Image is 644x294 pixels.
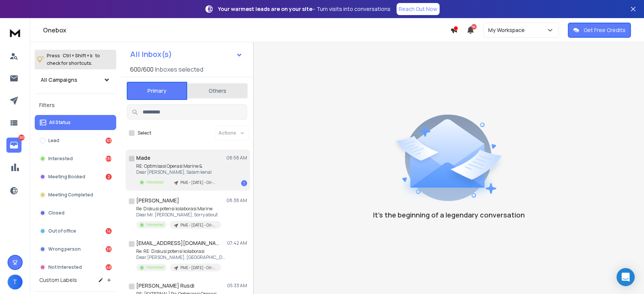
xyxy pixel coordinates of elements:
h1: All Inbox(s) [130,51,172,58]
p: All Status [49,119,71,126]
p: My Workspace [488,26,528,34]
button: All Campaigns [35,72,116,87]
button: Wrong person38 [35,242,116,257]
p: – Turn visits into conversations [218,5,390,13]
h1: [PERSON_NAME] [136,197,179,204]
div: Open Intercom Messenger [616,268,635,286]
p: Dear [PERSON_NAME], [GEOGRAPHIC_DATA] [136,254,227,260]
strong: Your warmest leads are on your site [218,5,312,12]
button: Interested138 [35,151,116,166]
button: Others [187,83,247,99]
button: Not Interested48 [35,260,116,275]
p: 08:38 AM [226,198,247,204]
a: Reach Out Now [397,3,440,15]
h3: Filters [35,100,116,110]
div: 48 [106,264,112,270]
p: Dear Mr. [PERSON_NAME], Sorry about [136,212,221,218]
div: 2 [106,174,112,180]
p: Meeting Completed [48,192,93,198]
p: Re: Diskusi potensi kolaborasi Marine [136,206,221,212]
button: Meeting Booked2 [35,169,116,184]
button: Get Free Credits [568,23,631,38]
p: 07:42 AM [227,240,247,246]
p: Re: RE: Diskusi potensi kolaborasi [136,248,227,254]
span: 600 / 600 [130,65,154,74]
div: 14 [106,228,112,234]
div: 93 [106,138,112,144]
button: Meeting Completed [35,187,116,202]
span: Ctrl + Shift + k [61,51,94,60]
h1: All Campaigns [41,76,77,84]
p: PME - [DATE] - Oil-Energy-Maritime [180,180,217,185]
h3: Custom Labels [39,276,77,284]
p: Interested [146,179,164,185]
button: T [8,274,23,289]
div: 38 [106,246,112,252]
p: Wrong person [48,246,81,252]
img: logo [8,26,23,40]
button: All Status [35,115,116,130]
h3: Inboxes selected [155,65,203,74]
p: PME - [DATE] - Oil-Energy-Maritime [180,222,217,228]
button: Out of office14 [35,224,116,239]
button: All Inbox(s) [124,47,249,62]
h1: [PERSON_NAME] Rusdi [136,282,194,289]
p: 05:33 AM [227,283,247,289]
p: Dear [PERSON_NAME], Salam kenal [136,169,221,175]
div: 1 [241,180,247,186]
span: 50 [471,24,476,29]
p: Press to check for shortcuts. [47,52,100,67]
p: Interested [146,222,164,228]
button: Primary [127,82,187,100]
p: 333 [18,135,25,141]
p: Lead [48,138,59,144]
h1: Onebox [43,26,450,35]
p: Reach Out Now [399,5,437,13]
p: Get Free Credits [584,26,626,34]
p: Interested [48,156,73,162]
p: RE: Optimisasi Operasi Marine & [136,163,221,169]
p: Meeting Booked [48,174,85,180]
p: Interested [146,265,164,270]
p: Closed [48,210,65,216]
p: It’s the beginning of a legendary conversation [373,210,525,220]
p: 08:58 AM [226,155,247,161]
button: Lead93 [35,133,116,148]
button: Closed [35,205,116,220]
label: Select [138,130,151,136]
div: 138 [106,156,112,162]
p: Not Interested [48,264,82,270]
h1: Made [136,154,151,162]
a: 333 [6,138,22,153]
p: Out of office [48,228,76,234]
p: PME - [DATE] - Oil-Energy-Maritime [180,265,217,271]
h1: [EMAIL_ADDRESS][DOMAIN_NAME] +1 [136,239,219,247]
